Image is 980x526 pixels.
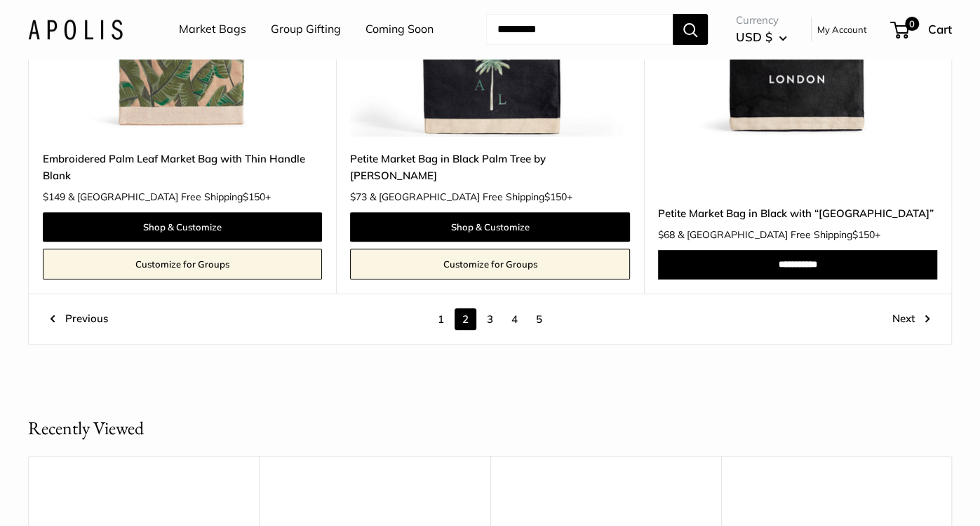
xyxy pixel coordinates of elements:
span: & [GEOGRAPHIC_DATA] Free Shipping + [678,230,880,240]
button: USD $ [736,26,787,48]
a: Embroidered Palm Leaf Market Bag with Thin Handle Blank [43,151,322,184]
a: Group Gifting [271,19,341,40]
span: Currency [736,11,787,30]
span: $149 [43,191,65,203]
a: Coming Soon [365,19,434,40]
a: Market Bags [179,19,246,40]
a: 3 [479,308,501,330]
a: Petite Market Bag in Black with “[GEOGRAPHIC_DATA]” [658,205,937,221]
span: 2 [455,308,476,330]
a: Shop & Customize [43,212,322,242]
span: Cart [928,22,952,36]
a: 1 [430,308,452,330]
a: 4 [504,308,525,330]
span: 0 [905,17,919,31]
a: Customize for Groups [350,249,629,279]
a: Petite Market Bag in Black Palm Tree by [PERSON_NAME] [350,151,629,184]
input: Search... [486,14,673,45]
a: My Account [817,21,867,38]
span: & [GEOGRAPHIC_DATA] Free Shipping + [370,192,572,202]
span: $150 [243,191,265,203]
iframe: Sign Up via Text for Offers [11,473,150,515]
a: Previous [50,308,108,330]
a: Next [892,308,930,330]
a: 5 [528,308,550,330]
img: Apolis [28,19,123,39]
span: & [GEOGRAPHIC_DATA] Free Shipping + [68,192,271,202]
a: Shop & Customize [350,212,629,242]
button: Search [673,14,708,45]
a: Customize for Groups [43,249,322,279]
span: USD $ [736,29,772,44]
span: $73 [350,191,367,203]
a: 0 Cart [892,18,952,41]
span: $150 [544,191,567,203]
span: $68 [658,228,675,241]
span: $150 [852,228,875,241]
h2: Recently Viewed [28,415,144,442]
